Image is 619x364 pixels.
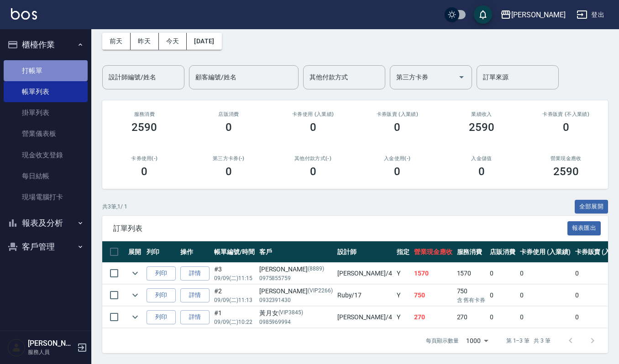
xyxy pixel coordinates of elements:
p: 0932391430 [259,296,333,304]
th: 卡券使用 (入業績) [518,241,573,263]
h3: 0 [141,165,147,178]
div: 黃月女 [259,308,333,318]
h2: 卡券販賣 (不入業績) [535,111,597,117]
th: 展開 [126,241,144,263]
td: 1570 [455,263,488,284]
td: 270 [412,307,455,328]
h2: 入金使用(-) [366,156,429,161]
p: 每頁顯示數量 [426,337,459,345]
h3: 0 [226,121,232,134]
p: 09/09 (二) 11:13 [214,296,255,304]
th: 指定 [394,241,412,263]
div: 1000 [462,328,492,353]
a: 每日結帳 [4,166,88,187]
button: 全部展開 [575,200,609,214]
p: 第 1–3 筆 共 3 筆 [506,337,551,345]
td: Y [394,263,412,284]
div: [PERSON_NAME] [259,265,333,274]
h3: 0 [226,165,232,178]
a: 現場電腦打卡 [4,187,88,208]
td: Y [394,307,412,328]
th: 服務消費 [455,241,488,263]
a: 詳情 [180,310,210,324]
p: (VIP3845) [278,308,304,318]
a: 帳單列表 [4,81,88,102]
td: Ruby /17 [335,285,394,306]
button: 今天 [159,33,187,50]
p: 09/09 (二) 10:22 [214,318,255,326]
button: 報表及分析 [4,211,88,235]
div: [PERSON_NAME] [259,286,333,296]
h2: 營業現金應收 [535,156,597,161]
p: 含 舊有卡券 [457,296,486,304]
a: 掛單列表 [4,102,88,123]
h3: 0 [478,165,485,178]
p: (VIP2266) [308,286,333,296]
th: 列印 [144,241,178,263]
a: 詳情 [180,266,210,281]
th: 客戶 [257,241,335,263]
td: [PERSON_NAME] /4 [335,307,394,328]
h3: 2590 [131,121,157,134]
h3: 服務消費 [113,111,176,117]
td: 0 [518,263,573,284]
img: Person [7,338,26,357]
h2: 入金儲值 [451,156,513,161]
th: 營業現金應收 [412,241,455,263]
td: #1 [212,307,257,328]
button: 昨天 [131,33,159,50]
button: save [474,5,492,24]
td: 0 [488,307,518,328]
p: 共 3 筆, 1 / 1 [102,203,127,211]
h2: 卡券販賣 (入業績) [366,111,429,117]
h3: 0 [394,165,400,178]
a: 報表匯出 [567,224,601,232]
h2: 卡券使用(-) [113,156,176,161]
button: 列印 [147,310,176,324]
button: expand row [128,310,142,324]
th: 設計師 [335,241,394,263]
h2: 其他付款方式(-) [282,156,344,161]
td: 0 [518,285,573,306]
td: Y [394,285,412,306]
button: 前天 [102,33,131,50]
td: 1570 [412,263,455,284]
button: 列印 [147,288,176,302]
th: 操作 [178,241,212,263]
span: 訂單列表 [113,224,567,233]
td: [PERSON_NAME] /4 [335,263,394,284]
button: [PERSON_NAME] [497,5,569,24]
th: 店販消費 [488,241,518,263]
button: Open [454,70,469,84]
button: [DATE] [187,33,221,50]
p: 0985969994 [259,318,333,326]
button: 櫃檯作業 [4,33,88,57]
td: 0 [518,307,573,328]
button: 列印 [147,266,176,281]
img: Logo [11,8,37,20]
a: 現金收支登錄 [4,145,88,166]
button: 客戶管理 [4,235,88,259]
h3: 0 [394,121,400,134]
a: 營業儀表板 [4,123,88,144]
h3: 0 [563,121,569,134]
td: 270 [455,307,488,328]
h3: 0 [310,121,316,134]
h2: 業績收入 [451,111,513,117]
h5: [PERSON_NAME] [28,339,74,348]
a: 打帳單 [4,60,88,81]
h2: 第三方卡券(-) [198,156,260,161]
td: 0 [488,285,518,306]
td: 750 [455,285,488,306]
a: 詳情 [180,288,210,302]
button: 報表匯出 [567,221,601,235]
button: 登出 [573,6,608,23]
td: #3 [212,263,257,284]
button: expand row [128,266,142,280]
h3: 0 [310,165,316,178]
h3: 2590 [553,165,579,178]
p: 服務人員 [28,348,74,356]
h2: 卡券使用 (入業績) [282,111,344,117]
h3: 2590 [469,121,494,134]
p: 09/09 (二) 11:15 [214,274,255,282]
